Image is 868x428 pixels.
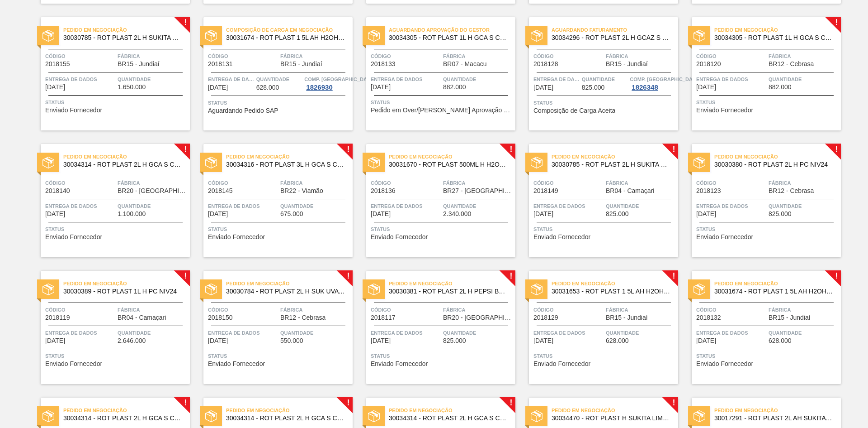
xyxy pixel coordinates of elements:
[696,178,766,188] span: Código
[389,281,453,286] font: Pedido em Negociação
[208,203,260,209] font: Entrega de dados
[42,30,54,42] img: status
[63,279,190,288] span: Pedido em Negociação
[533,233,590,240] font: Enviado Fornecedor
[45,234,102,240] span: Enviado Fornecedor
[714,279,841,288] span: Pedido em Negociação
[533,75,580,84] span: Entrega de dados
[533,211,553,217] span: 06/10/2025
[353,271,515,384] a: !statusPedido em Negociação30030381 - ROT PLAST 2L H PEPSI BLACK NIV24Código2018117FábricaBR20 - ...
[533,226,552,232] font: Status
[371,233,428,240] font: Enviado Fornecedor
[606,210,629,217] font: 825.000
[368,157,380,168] img: status
[371,77,423,82] font: Entrega de dados
[714,25,841,34] span: Pedido em Negociação
[533,52,604,61] span: Código
[696,100,715,105] font: Status
[443,188,513,194] span: BR27 - Nova Minas
[696,52,766,61] span: Código
[208,77,260,82] font: Entrega de dados
[714,288,834,295] span: 30031674 - ROT PLAST 1 5L AH H2OH LIMÃO IN211
[256,75,302,84] span: Quantidade
[45,226,64,232] font: Status
[533,178,604,188] span: Código
[696,233,753,240] font: Enviado Fornecedor
[226,34,378,41] font: 30031674 - ROT PLAST 1 5L AH H2OH LIMÃO IN211
[606,61,648,67] span: BR15 - Jundiaí
[533,107,615,114] span: Composição de Carga Aceita
[606,211,629,217] span: 825.000
[606,53,628,59] font: Fábrica
[118,83,146,91] font: 1.650.000
[714,161,834,168] span: 30030380 - ROT PLAST 2L H PC NIV24
[118,210,146,217] font: 1.100.000
[552,288,704,295] font: 30031653 - ROT PLAST 1 5L AH H2OH LIMAO IN211
[371,211,391,217] span: 02/10/2025
[45,100,64,105] font: Status
[45,187,70,194] font: 2018140
[371,84,391,91] span: 01/10/2025
[63,152,190,161] span: Pedido em Negociação
[45,211,65,217] span: 02/10/2025
[769,61,814,67] span: BR12 - Cebrasa
[118,211,146,217] span: 1.100.000
[371,178,441,188] span: Código
[226,25,353,34] span: Composição de Carga em Negociação
[371,98,513,107] span: Status
[443,77,476,82] font: Quantidade
[371,225,513,234] span: Status
[769,52,839,61] span: Fábrica
[606,180,628,186] font: Fábrica
[45,202,115,211] span: Entrega de dados
[45,233,102,240] font: Enviado Fornecedor
[63,281,127,286] font: Pedido em Negociação
[208,61,233,67] span: 2018131
[696,203,748,209] font: Entrega de dados
[304,75,374,84] span: Comp. Carga
[118,84,146,91] span: 1.650.000
[190,144,353,257] a: !statusPedido em Negociação30034316 - ROT PLAST 3L H GCA S CL NIV25Código2018145FábricaBR22 - Via...
[42,157,54,168] img: status
[533,84,553,91] font: [DATE]
[552,161,678,168] font: 30030785 - ROT PLAST 2L H SUKITA NIV24
[533,107,615,114] font: Composição de Carga Aceita
[693,284,705,295] img: status
[226,288,358,295] font: 30030784 - ROT PLAST 2L H SUK UVA NIV24
[582,77,615,82] font: Quantidade
[389,34,523,41] font: 30034305 - ROT PLAST 1L H GCA S CL NIV25
[696,234,753,240] span: Enviado Fornecedor
[533,180,554,186] font: Código
[582,84,605,91] font: 825.000
[27,144,190,257] a: !statusPedido em Negociação30034314 - ROT PLAST 2L H GCA S CL NIV25Código2018140FábricaBR20 - [GE...
[533,187,558,194] font: 2018149
[443,60,486,67] font: BR07 - Macacu
[208,233,265,240] font: Enviado Fornecedor
[696,188,721,194] span: 2018123
[63,161,197,168] font: 30034314 - ROT PLAST 2L H GCA S CL NIV25
[306,83,332,91] font: 1826930
[696,180,717,186] font: Código
[118,178,188,188] span: Fábrica
[630,77,700,82] font: Comp. [GEOGRAPHIC_DATA]
[531,284,542,295] img: status
[533,202,604,211] span: Entrega de dados
[371,100,390,105] font: Status
[696,60,721,67] font: 2018120
[693,157,705,168] img: status
[531,157,542,168] img: status
[515,144,678,257] a: !statusPedido em Negociação30030785 - ROT PLAST 2L H SUKITA NIV24Código2018149FábricaBR04 - Camaç...
[371,52,441,61] span: Código
[63,288,177,295] font: 30030389 - ROT PLAST 1L H PC NIV24
[443,187,530,194] font: BR27 - [GEOGRAPHIC_DATA]
[552,27,627,33] font: Aguardando Faturamento
[533,203,585,209] font: Entrega de dados
[118,305,188,314] span: Fábrica
[45,98,188,107] span: Status
[371,226,390,232] font: Status
[118,203,151,209] font: Quantidade
[45,180,66,186] font: Código
[208,98,350,107] span: Status
[533,61,558,67] span: 2018128
[208,52,278,61] span: Código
